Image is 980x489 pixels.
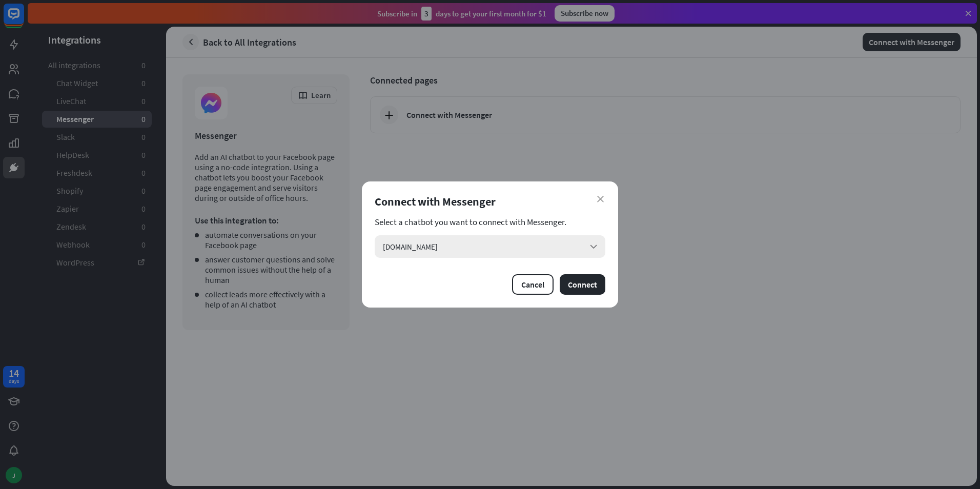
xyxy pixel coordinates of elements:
[8,4,39,35] button: Open LiveChat chat widget
[383,242,438,252] span: [DOMAIN_NAME]
[375,194,605,209] div: Connect with Messenger
[512,274,554,295] button: Cancel
[597,196,604,202] i: close
[560,274,605,295] button: Connect
[588,241,599,252] i: arrow_down
[375,217,605,227] section: Select a chatbot you want to connect with Messenger.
